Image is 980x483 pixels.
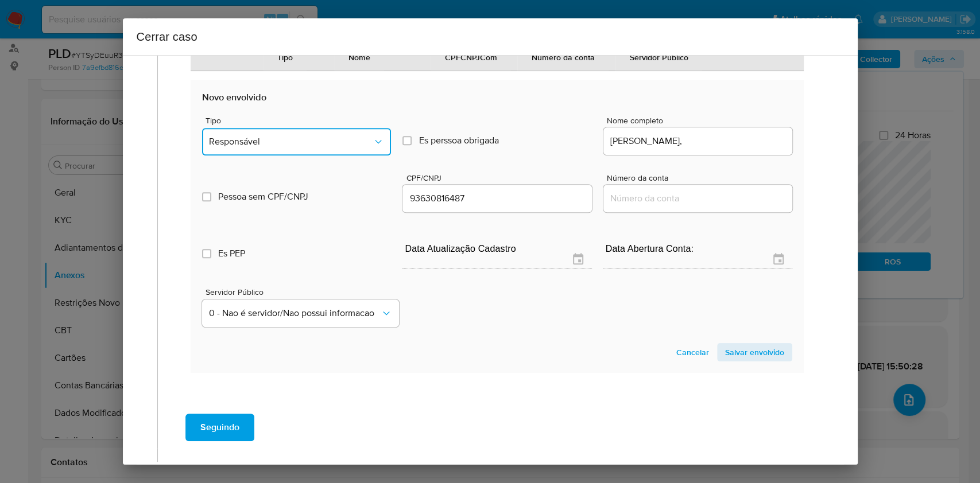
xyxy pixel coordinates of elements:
button: Is ServPub [202,299,398,327]
span: Pessoa sem CPF/CNPJ [218,191,308,202]
div: Número da conta [518,43,609,71]
span: Cancelar [676,344,709,360]
span: Es PEP [218,248,245,259]
div: Nome [335,43,384,71]
span: Nome completo [607,116,796,125]
input: Número da conta [603,191,792,206]
button: Seguindo [185,414,254,441]
span: Es perssoa obrigada [419,135,498,146]
div: Tipo [264,43,307,71]
span: CPF/CNPJ [406,174,595,182]
span: 0 - Nao é servidor/Nao possui informacao [209,307,380,319]
div: CPFCNPJCom [431,43,511,71]
span: Responsável [209,136,373,147]
button: Cancelar [668,343,717,361]
h2: Cerrar caso [137,28,844,46]
span: Número da conta [607,174,796,182]
input: CPF/CNPJ [402,191,591,206]
span: Salvar envolvido [725,344,784,360]
b: Novo envolvido [202,90,266,104]
span: Tipo [206,116,394,124]
button: Salvar envolvido [717,343,792,361]
input: Nome do envolvido [603,134,792,149]
div: Servidor Público [616,43,702,71]
button: Tipo de envolvimento [202,128,391,155]
span: Servidor Público [206,288,402,296]
input: Es perssoa obrigada [402,136,412,145]
input: Pessoa sem CPF/CNPJ [202,192,211,201]
span: Seguindo [200,415,239,440]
